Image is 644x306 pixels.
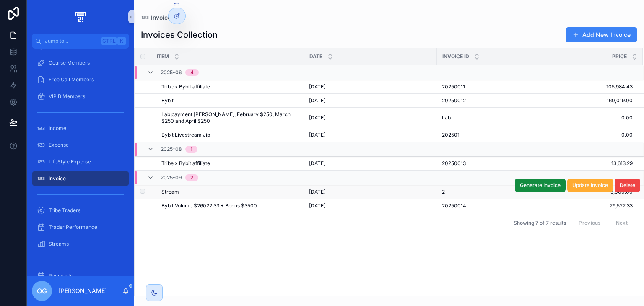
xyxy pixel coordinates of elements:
[190,146,192,153] div: 1
[32,121,129,136] a: Income
[49,241,69,247] span: Streams
[442,202,466,209] span: 20250014
[442,160,543,167] a: 20250013
[442,160,466,167] span: 20250013
[37,286,47,296] span: OG
[309,132,325,138] span: [DATE]
[309,189,325,195] span: [DATE]
[442,83,543,90] a: 20250011
[45,38,98,44] span: Jump to...
[612,53,627,60] span: Price
[309,132,432,138] a: [DATE]
[32,203,129,218] a: Tribe Traders
[309,160,432,167] a: [DATE]
[49,158,91,165] span: LifeStyle Expense
[32,34,129,49] button: Jump to...CtrlK
[161,202,299,209] a: Bybit Volume:$26022.33 + Bonus $3500
[442,97,466,104] span: 20250012
[309,189,432,195] a: [DATE]
[151,13,171,22] span: Invoice
[141,29,218,41] h1: Invoices Collection
[309,114,432,121] a: [DATE]
[161,69,182,76] span: 2025-06
[49,60,90,66] span: Course Members
[309,202,432,209] a: [DATE]
[161,83,210,90] span: Tribe x Bybit affiliate
[161,189,179,195] span: Stream
[32,154,129,169] a: LifeStyle Expense
[548,160,633,167] a: 13,613.29
[49,224,97,231] span: Trader Performance
[32,220,129,235] a: Trader Performance
[442,189,543,195] a: 2
[442,97,543,104] a: 20250012
[141,13,171,22] a: Invoice
[442,189,445,195] span: 2
[161,174,182,181] span: 2025-09
[32,72,129,87] a: Free Call Members
[514,220,566,226] span: Showing 7 of 7 results
[157,53,169,60] span: Item
[161,160,210,167] span: Tribe x Bybit affiliate
[567,179,613,192] button: Update Invoice
[572,182,608,189] span: Update Invoice
[32,137,129,153] a: Expense
[548,114,633,121] a: 0.00
[73,10,87,23] img: App logo
[32,236,129,252] a: Streams
[161,97,174,104] span: Bybit
[615,179,640,192] button: Delete
[548,97,633,104] a: 160,019.00
[118,38,125,44] span: K
[49,76,94,83] span: Free Call Members
[49,175,66,182] span: Invoice
[442,53,469,60] span: Invoice ID
[442,114,543,121] a: Lab
[548,189,633,195] a: 5,000.00
[515,179,566,192] button: Generate Invoice
[49,207,80,214] span: Tribe Traders
[32,268,129,283] a: Payments
[161,111,299,124] a: Lab payment [PERSON_NAME], February $250, March $250 and April $250
[442,132,543,138] a: 202501
[49,93,85,100] span: VIP B Members
[59,287,107,295] p: [PERSON_NAME]
[566,27,637,42] button: Add New Invoice
[32,55,129,70] a: Course Members
[49,142,69,148] span: Expense
[32,89,129,104] a: VIP B Members
[32,171,129,186] a: Invoice
[548,202,633,209] a: 29,522.33
[49,125,66,132] span: Income
[161,202,257,209] span: Bybit Volume:$26022.33 + Bonus $3500
[309,97,432,104] a: [DATE]
[309,53,322,60] span: Date
[161,189,299,195] a: Stream
[309,114,325,121] span: [DATE]
[309,160,325,167] span: [DATE]
[161,146,182,153] span: 2025-08
[442,83,465,90] span: 20250011
[161,97,299,104] a: Bybit
[620,182,635,189] span: Delete
[101,37,117,45] span: Ctrl
[520,182,561,189] span: Generate Invoice
[442,202,543,209] a: 20250014
[309,83,325,90] span: [DATE]
[190,69,194,76] div: 4
[161,83,299,90] a: Tribe x Bybit affiliate
[27,49,134,276] div: scrollable content
[548,83,633,90] span: 105,984.43
[548,132,633,138] a: 0.00
[161,132,210,138] span: Bybit Livestream Jip
[190,174,193,181] div: 2
[309,97,325,104] span: [DATE]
